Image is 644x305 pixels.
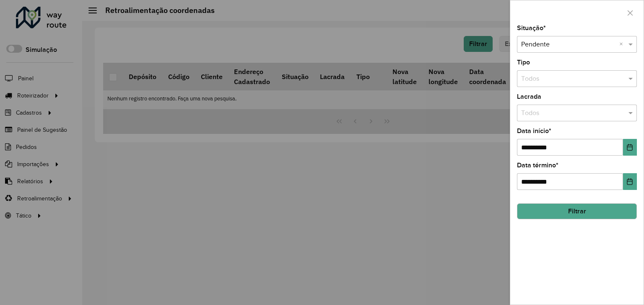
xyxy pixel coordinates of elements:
label: Data término [517,160,558,170]
button: Choose Date [623,173,637,190]
button: Filtrar [517,203,637,219]
span: Clear all [619,39,626,49]
label: Data início [517,126,551,136]
button: Choose Date [623,139,637,156]
label: Tipo [517,57,530,67]
label: Situação [517,23,546,33]
label: Lacrada [517,92,541,102]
